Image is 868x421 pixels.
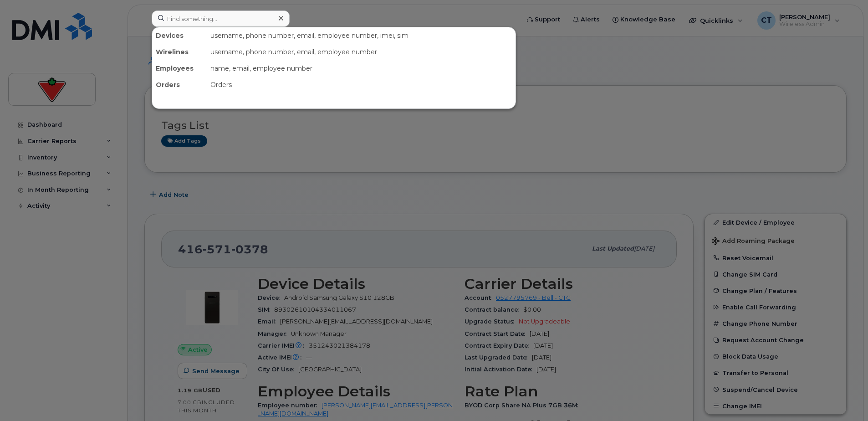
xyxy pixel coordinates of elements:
div: Employees [152,60,207,77]
div: Orders [207,77,516,93]
div: name, email, employee number [207,60,516,77]
div: username, phone number, email, employee number [207,44,516,60]
div: Devices [152,27,207,44]
div: Wirelines [152,44,207,60]
div: Orders [152,77,207,93]
div: username, phone number, email, employee number, imei, sim [207,27,516,44]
